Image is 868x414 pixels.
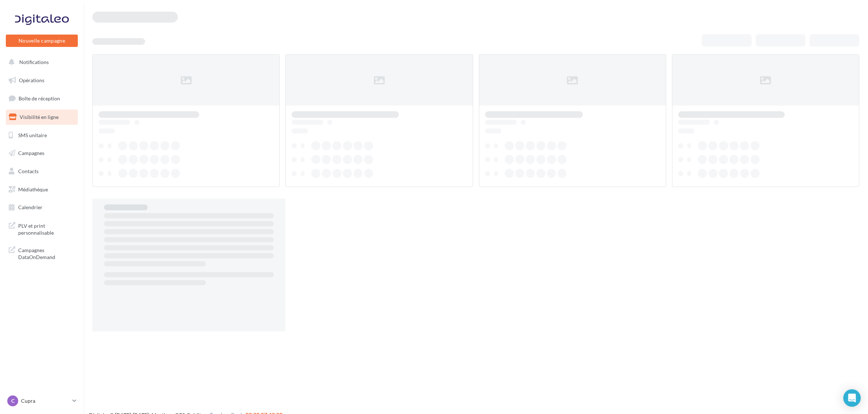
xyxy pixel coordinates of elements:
[4,200,79,215] a: Calendrier
[4,182,79,197] a: Médiathèque
[19,59,49,65] span: Notifications
[4,218,79,239] a: PLV et print personnalisable
[4,110,79,125] a: Visibilité en ligne
[18,186,48,192] span: Médiathèque
[6,35,78,47] button: Nouvelle campagne
[18,221,75,236] span: PLV et print personnalisable
[4,55,76,70] button: Notifications
[18,150,44,156] span: Campagnes
[18,132,47,138] span: SMS unitaire
[4,91,79,106] a: Boîte de réception
[4,164,79,179] a: Contacts
[18,168,39,174] span: Contacts
[11,397,15,405] span: C
[19,77,44,83] span: Opérations
[4,146,79,161] a: Campagnes
[6,394,78,408] a: C Cupra
[19,95,60,101] span: Boîte de réception
[20,114,59,120] span: Visibilité en ligne
[18,204,43,210] span: Calendrier
[21,397,69,405] p: Cupra
[18,245,75,261] span: Campagnes DataOnDemand
[4,73,79,88] a: Opérations
[4,242,79,264] a: Campagnes DataOnDemand
[843,389,861,407] div: Open Intercom Messenger
[4,128,79,143] a: SMS unitaire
